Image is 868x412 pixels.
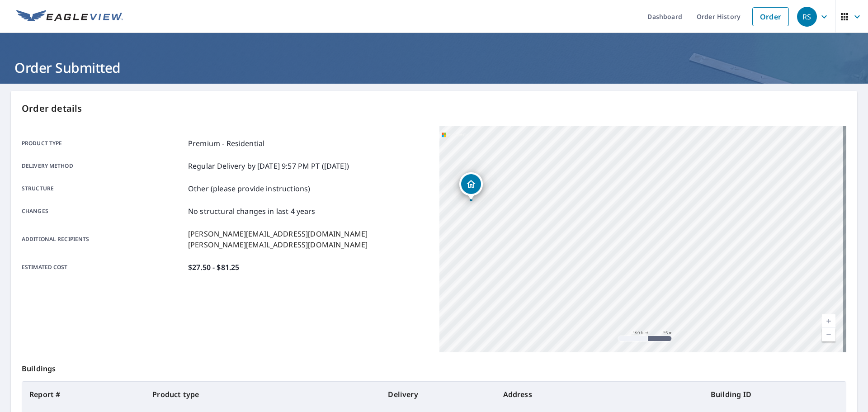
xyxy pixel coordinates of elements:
[22,382,145,407] th: Report #
[22,102,846,115] p: Order details
[188,206,316,217] p: No structural changes in last 4 years
[188,183,310,194] p: Other (please provide instructions)
[703,382,846,407] th: Building ID
[188,138,264,149] p: Premium - Residential
[188,161,349,171] p: Regular Delivery by [DATE] 9:57 PM PT ([DATE])
[22,138,184,149] p: Product type
[797,7,817,27] div: RS
[22,262,184,273] p: Estimated cost
[22,352,846,381] p: Buildings
[188,262,239,273] p: $27.50 - $81.25
[16,10,123,24] img: EV Logo
[145,382,381,407] th: Product type
[752,7,789,26] a: Order
[496,382,703,407] th: Address
[22,183,184,194] p: Structure
[381,382,495,407] th: Delivery
[459,172,483,200] div: Dropped pin, building 1, Residential property, 115 Laning Dr Woodside, CA 94062
[22,206,184,217] p: Changes
[822,314,835,328] a: Current Level 18, Zoom In
[822,328,835,341] a: Current Level 18, Zoom Out
[22,161,184,171] p: Delivery method
[188,239,368,250] p: [PERSON_NAME][EMAIL_ADDRESS][DOMAIN_NAME]
[11,58,857,77] h1: Order Submitted
[188,228,368,239] p: [PERSON_NAME][EMAIL_ADDRESS][DOMAIN_NAME]
[22,228,184,250] p: Additional recipients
